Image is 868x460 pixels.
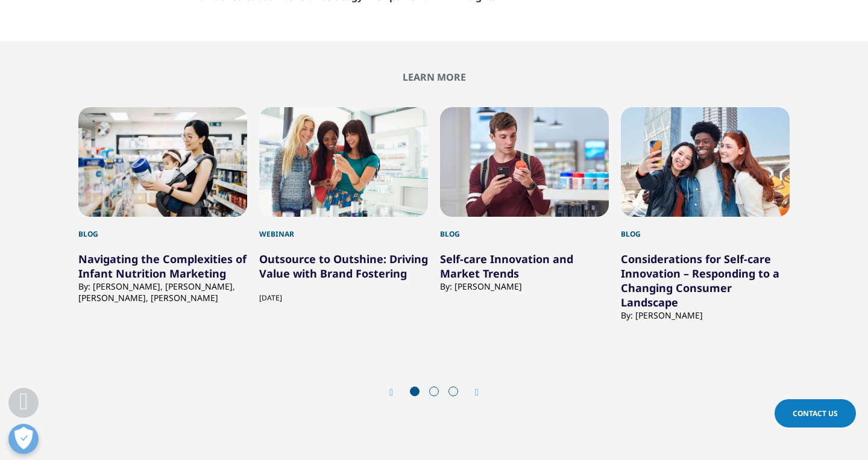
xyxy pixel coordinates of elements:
[621,252,779,309] a: Considerations for Self-care Innovation – Responding to a Changing Consumer Landscape
[259,281,428,303] div: [DATE]
[259,217,428,240] div: Webinar
[621,107,790,332] div: 4 / 9
[440,252,573,281] a: Self-care Innovation and Market Trends
[389,387,405,398] div: Previous slide
[259,252,428,281] a: Outsource to Outshine: Driving Value with Brand Fostering
[775,399,856,427] a: Contact Us
[440,107,609,332] div: 3 / 9
[78,107,247,332] div: 1 / 9
[463,387,479,398] div: Next slide
[8,424,39,454] button: Open Preferences
[78,252,247,281] a: Navigating the Complexities of Infant Nutrition Marketing
[440,281,609,292] div: By: [PERSON_NAME]
[621,217,790,240] div: Blog
[793,408,838,418] span: Contact Us
[440,217,609,240] div: Blog
[259,107,428,332] div: 2 / 9
[78,71,790,83] h2: Learn More
[621,309,790,321] div: By: [PERSON_NAME]
[78,217,247,240] div: Blog
[78,281,247,303] div: By: [PERSON_NAME], [PERSON_NAME], [PERSON_NAME], [PERSON_NAME]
